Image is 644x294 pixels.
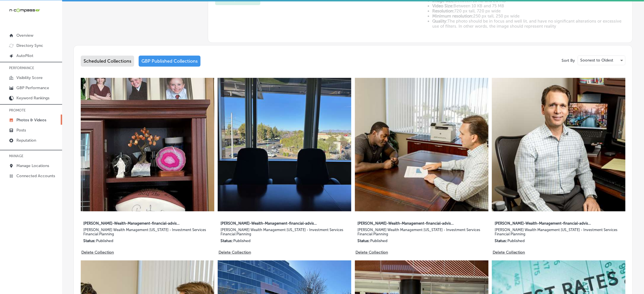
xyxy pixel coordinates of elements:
[16,43,43,48] p: Directory Sync
[16,174,55,178] p: Connected Accounts
[83,228,211,238] label: [PERSON_NAME] Wealth Management [US_STATE] - Investment Services Financial Planning
[580,58,613,63] p: Soonest to Oldest
[16,85,49,90] p: GBP Performance
[9,8,40,13] img: 660ab0bf-5cc7-4cb8-ba1c-48b5ae0f18e60NCTV_CLogo_TV_Black_-500x88.png
[16,118,46,122] p: Photos & Videos
[221,218,317,228] label: [PERSON_NAME]-Wealth-Management-financial-advisor
[221,238,233,243] p: Status:
[233,238,250,243] p: Published
[495,218,591,228] label: [PERSON_NAME]-Wealth-Management-financial-advisor
[96,238,113,243] p: Published
[221,228,349,238] label: [PERSON_NAME] Wealth Management [US_STATE] - Investment Services Financial Planning
[507,238,525,243] p: Published
[495,228,623,238] label: [PERSON_NAME] Wealth Management [US_STATE] - Investment Services Financial Planning
[495,238,507,243] p: Status:
[81,56,134,67] div: Scheduled Collections
[493,250,525,255] p: Delete Collection
[16,33,33,38] p: Overview
[562,58,575,63] p: Sort By
[357,238,370,243] p: Status:
[355,78,488,211] img: Collection thumbnail
[16,138,36,143] p: Reputation
[16,128,26,133] p: Posts
[578,56,625,65] div: Soonest to Oldest
[357,218,454,228] label: [PERSON_NAME]-Wealth-Management-financial-advisor
[81,78,214,211] img: Collection thumbnail
[83,218,180,228] label: [PERSON_NAME]-Wealth-Management-financial-advisor
[355,250,387,255] p: Delete Collection
[16,163,49,168] p: Manage Locations
[357,228,486,238] label: [PERSON_NAME] Wealth Management [US_STATE] - Investment Services Financial Planning
[492,78,625,211] img: Collection thumbnail
[16,96,49,100] p: Keyword Rankings
[370,238,387,243] p: Published
[218,78,351,211] img: Collection thumbnail
[16,75,43,80] p: Visibility Score
[219,250,250,255] p: Delete Collection
[83,238,95,243] p: Status:
[139,56,200,67] div: GBP Published Collections
[81,250,113,255] p: Delete Collection
[16,53,33,58] p: AutoPilot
